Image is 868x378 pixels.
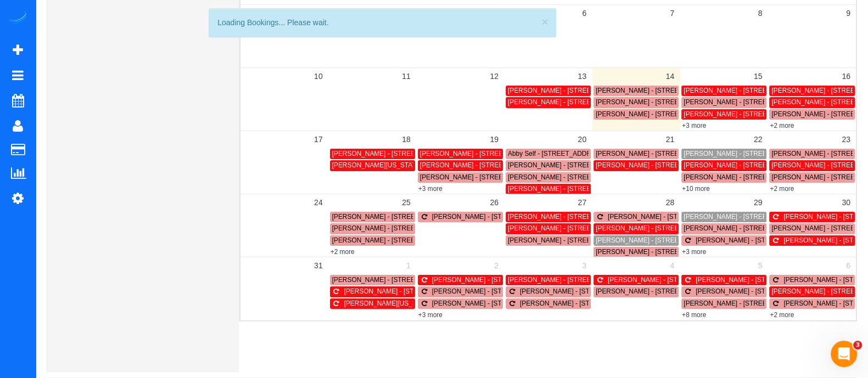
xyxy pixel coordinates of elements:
span: [PERSON_NAME] - [STREET_ADDRESS] [596,161,720,169]
span: [PERSON_NAME] - [STREET_ADDRESS] [420,150,544,157]
span: [PERSON_NAME] - [STREET_ADDRESS][PERSON_NAME] [684,110,861,118]
a: 4 [664,257,680,274]
a: 24 [309,194,328,211]
span: [PERSON_NAME] - [STREET_ADDRESS] [332,276,456,284]
a: 29 [748,194,768,211]
span: 3 [853,341,862,349]
a: +3 more [418,311,443,319]
span: Abby Self - [STREET_ADDRESS] [508,150,606,157]
a: +3 more [418,185,443,193]
span: [PERSON_NAME] - [STREET_ADDRESS][PERSON_NAME] [684,300,861,307]
span: [PERSON_NAME] - [STREET_ADDRESS] [696,236,820,244]
a: 5 [489,5,504,21]
a: 28 [660,194,680,211]
a: 22 [748,131,768,148]
span: [PERSON_NAME] - [STREET_ADDRESS][PERSON_NAME] [344,287,522,295]
a: +3 more [682,122,706,129]
a: +2 more [331,248,355,256]
span: [PERSON_NAME][US_STATE] - [STREET_ADDRESS] [332,161,492,169]
a: 30 [836,194,856,211]
span: [PERSON_NAME] - [STREET_ADDRESS] [420,161,544,169]
a: +3 more [682,248,706,256]
iframe: Intercom live chat [831,341,857,367]
a: 5 [753,257,768,274]
span: [PERSON_NAME] - [STREET_ADDRESS] [520,287,644,295]
button: × [541,16,548,27]
span: [PERSON_NAME] - [STREET_ADDRESS][PERSON_NAME] [332,213,510,221]
a: 12 [484,68,504,84]
span: [PERSON_NAME] - [STREET_ADDRESS][PERSON_NAME] [508,173,686,181]
a: 19 [484,131,504,148]
a: 6 [576,5,592,21]
span: [PERSON_NAME] - [STREET_ADDRESS] [332,236,456,244]
span: [PERSON_NAME] - [STREET_ADDRESS] [596,110,720,118]
span: [PERSON_NAME] - [STREET_ADDRESS] [432,300,556,307]
span: [PERSON_NAME] - [STREET_ADDRESS] [508,213,632,221]
a: 10 [309,68,328,84]
span: [PERSON_NAME] - [STREET_ADDRESS] [684,224,808,232]
a: 25 [396,194,416,211]
span: [PERSON_NAME] - [STREET_ADDRESS] [684,213,808,221]
span: [PERSON_NAME] - [STREET_ADDRESS] [684,173,808,181]
span: [PERSON_NAME] - [STREET_ADDRESS] [596,248,720,256]
a: 6 [841,257,856,274]
a: 8 [753,5,768,21]
a: 13 [572,68,592,84]
a: +2 more [770,311,794,319]
a: 11 [396,68,416,84]
span: [PERSON_NAME] - [STREET_ADDRESS] [596,236,720,244]
a: 20 [572,131,592,148]
span: [PERSON_NAME] - [STREET_ADDRESS] [596,87,720,94]
span: [PERSON_NAME] - [STREET_ADDRESS][PERSON_NAME] [596,98,774,106]
a: 9 [841,5,856,21]
span: [PERSON_NAME] - [STREET_ADDRESS] [508,161,632,169]
span: [PERSON_NAME] - [STREET_ADDRESS] [508,185,632,193]
span: [PERSON_NAME] - [STREET_ADDRESS] [696,276,820,284]
span: [PERSON_NAME] - [STREET_ADDRESS] [684,161,808,169]
a: +2 more [770,122,794,129]
img: Automaid Logo [7,11,29,26]
a: 17 [309,131,328,148]
a: 1 [401,257,416,274]
a: 26 [484,194,504,211]
a: 4 [401,5,416,21]
span: [PERSON_NAME] - [STREET_ADDRESS][PERSON_NAME] [332,224,510,232]
a: +8 more [682,311,706,319]
span: [PERSON_NAME] - [STREET_ADDRESS][US_STATE] [684,150,844,157]
span: [PERSON_NAME] - [STREET_ADDRESS] [508,276,632,284]
a: 14 [660,68,680,84]
a: 7 [664,5,680,21]
a: 3 [576,257,592,274]
a: 27 [572,194,592,211]
span: [PERSON_NAME] - [STREET_ADDRESS][PERSON_NAME] [596,150,774,157]
span: [PERSON_NAME] - [STREET_ADDRESS][PERSON_NAME] [596,287,774,295]
span: [PERSON_NAME] - [STREET_ADDRESS][PERSON_NAME] [332,150,510,157]
span: [PERSON_NAME] - [STREET_ADDRESS] [508,224,632,232]
span: [PERSON_NAME] - [STREET_ADDRESS][PERSON_NAME][PERSON_NAME] [508,236,740,244]
span: [PERSON_NAME] - [STREET_ADDRESS] [508,87,632,94]
span: [PERSON_NAME] - [STREET_ADDRESS][PERSON_NAME] [432,287,610,295]
a: 16 [836,68,856,84]
span: [PERSON_NAME] - [STREET_ADDRESS] [696,287,820,295]
a: 15 [748,68,768,84]
a: 21 [660,131,680,148]
span: [PERSON_NAME] - [STREET_ADDRESS] [432,276,556,284]
span: [PERSON_NAME] - [STREET_ADDRESS] [684,87,808,94]
span: [PERSON_NAME] - [STREET_ADDRESS][PERSON_NAME] [596,224,774,232]
span: [PERSON_NAME] - [STREET_ADDRESS][PERSON_NAME] [432,213,610,221]
a: 31 [309,257,328,274]
span: [PERSON_NAME] - [STREET_ADDRESS][PERSON_NAME] [520,300,698,307]
span: [PERSON_NAME] - [STREET_ADDRESS][PERSON_NAME] [420,173,598,181]
span: [PERSON_NAME][US_STATE] - [STREET_ADDRESS] [344,300,505,307]
div: Loading Bookings... Please wait. [217,17,547,28]
a: 18 [396,131,416,148]
a: +10 more [682,185,710,193]
a: 23 [836,131,856,148]
a: +2 more [770,185,794,193]
a: 3 [313,5,328,21]
span: [PERSON_NAME] - [STREET_ADDRESS] [684,98,808,106]
a: 2 [489,257,504,274]
span: [PERSON_NAME] - [STREET_ADDRESS] [508,98,632,106]
span: [PERSON_NAME] - [STREET_ADDRESS] [608,213,732,221]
